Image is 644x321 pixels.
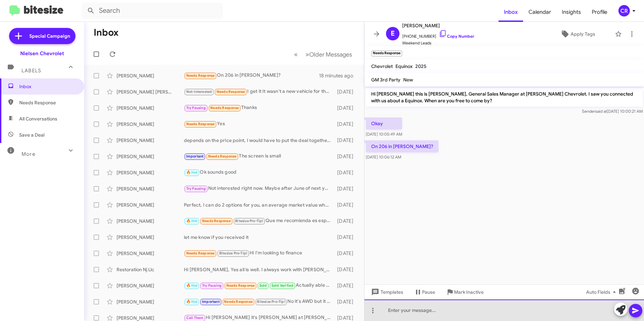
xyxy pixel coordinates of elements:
span: Needs Response [224,299,253,304]
span: [PERSON_NAME] [402,22,474,30]
div: [PERSON_NAME] [117,121,184,128]
div: Ok sounds good [184,169,334,176]
div: Perfect, I can do 2 options for you, an average market value where I don't have to see the vehicl... [184,202,334,208]
span: Auto Fields [586,286,618,298]
div: Thanks [184,104,334,112]
span: 🔥 Hot [186,283,198,288]
span: Call Them [186,316,204,320]
a: Copy Number [439,34,474,39]
div: [PERSON_NAME] [117,282,184,289]
button: Pause [409,286,441,298]
div: Actually able to make it within the hour. Should be there before 2. Thanks [184,282,334,289]
button: Mark Inactive [441,286,489,298]
div: [DATE] [334,88,359,95]
span: Bitesize Pro-Tip! [219,251,247,255]
div: [PERSON_NAME] [117,298,184,305]
div: Yes [184,120,334,128]
a: Calendar [523,2,556,22]
span: 🔥 Hot [186,170,198,175]
span: Apply Tags [571,28,595,40]
span: « [294,50,298,59]
p: Okay [366,117,402,130]
button: Templates [364,286,409,298]
button: Previous [290,47,302,61]
span: Weekend Leads [402,40,474,46]
span: Bitesize Pro-Tip! [257,299,285,304]
span: Needs Response [217,90,245,94]
span: Bitesize Pro-Tip! [235,219,263,223]
span: Sold [259,283,267,288]
div: Hi I'm looking to finance [184,249,334,257]
div: depends on the price point, I would have to put the deal together for you, how much are you looki... [184,137,334,144]
a: Profile [586,2,613,22]
span: said at [595,109,607,114]
span: All Conversations [19,115,57,122]
div: [DATE] [334,153,359,160]
div: [DATE] [334,298,359,305]
div: Not interested right now. Maybe after June of next year [184,185,334,192]
span: Sender [DATE] 10:00:21 AM [582,109,643,114]
a: Special Campaign [9,28,75,44]
div: Nielsen Chevrolet [20,50,64,57]
span: Needs Response [208,154,237,158]
span: Mark Inactive [454,286,484,298]
div: [DATE] [334,234,359,241]
span: Templates [370,286,403,298]
span: 2025 [415,63,426,69]
div: The screen is small [184,152,334,160]
span: Needs Response [210,106,239,110]
span: Save a Deal [19,132,44,138]
span: Labels [22,68,41,74]
span: 🔥 Hot [186,299,198,304]
div: [PERSON_NAME] [117,105,184,111]
div: [DATE] [334,121,359,128]
span: Try Pausing [186,186,206,191]
small: Needs Response [371,50,402,57]
span: Pause [422,286,435,298]
button: Apply Tags [543,28,612,40]
div: [DATE] [334,250,359,257]
span: » [305,50,309,59]
div: Hi [PERSON_NAME], Yes all is well. I always work with [PERSON_NAME] who does an incredible job ev... [184,266,334,273]
div: [PERSON_NAME] [117,153,184,160]
div: [PERSON_NAME] [117,72,184,79]
div: I get it It wasn't a new vehicle for the money that I pay for it. It should be decent vehicle. [184,88,334,96]
div: [DATE] [334,169,359,176]
div: [PERSON_NAME] [117,202,184,208]
button: Auto Fields [581,286,624,298]
span: Needs Response [186,122,215,126]
span: Try Pausing [202,283,222,288]
span: Older Messages [309,51,352,58]
span: Special Campaign [29,33,70,39]
div: [PERSON_NAME] [117,137,184,144]
div: [PERSON_NAME] [117,218,184,224]
span: Needs Response [19,99,76,106]
div: On 206 in [PERSON_NAME]? [184,72,319,79]
div: [DATE] [334,282,359,289]
span: Inbox [19,83,76,90]
span: New [403,77,413,83]
input: Search [82,3,223,19]
span: Needs Response [186,73,215,78]
span: Chevrolet [371,63,393,69]
h1: Inbox [94,27,119,38]
span: E [391,28,395,39]
span: Important [202,299,220,304]
button: Next [301,47,356,61]
p: Hi [PERSON_NAME] this is [PERSON_NAME], General Sales Manager at [PERSON_NAME] Chevrolet. I saw y... [366,88,643,107]
div: [PERSON_NAME] [117,234,184,241]
span: More [22,151,35,157]
a: Inbox [498,2,523,22]
div: [PERSON_NAME] [117,250,184,257]
div: [DATE] [334,185,359,192]
span: Needs Response [202,219,231,223]
span: Sold Verified [271,283,294,288]
div: No it's AWD but it is white and I don't like that color [184,298,334,306]
a: Insights [556,2,586,22]
button: CR [613,5,637,16]
div: [DATE] [334,137,359,144]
